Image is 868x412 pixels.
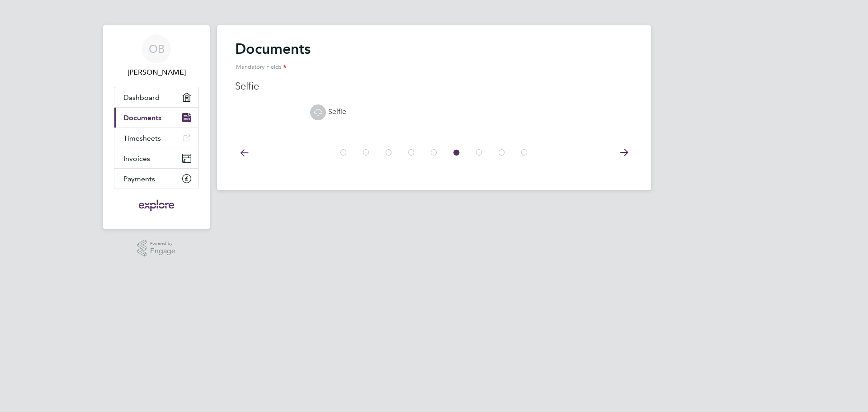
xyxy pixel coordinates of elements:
a: Dashboard [114,87,198,107]
img: exploregroup-logo-retina.png [138,198,175,213]
span: Payments [123,175,155,183]
h3: Selfie [235,80,633,93]
span: Documents [123,114,161,122]
div: Mandatory Fields [235,58,633,76]
span: OB [149,43,165,55]
span: Engage [150,247,175,255]
a: Selfie [310,107,346,116]
a: OB[PERSON_NAME] [114,34,199,78]
a: Documents [114,108,198,128]
a: Go to home page [114,198,199,213]
span: Invoices [123,154,150,163]
span: Powered by [150,240,175,247]
span: Dashboard [123,93,160,102]
h2: Documents [235,40,633,76]
span: Omar Bugaighis [114,67,199,78]
span: Timesheets [123,134,161,142]
nav: Main navigation [103,25,210,229]
a: Payments [114,169,198,189]
a: Powered byEngage [137,240,176,257]
a: Invoices [114,148,198,168]
a: Timesheets [114,128,198,148]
